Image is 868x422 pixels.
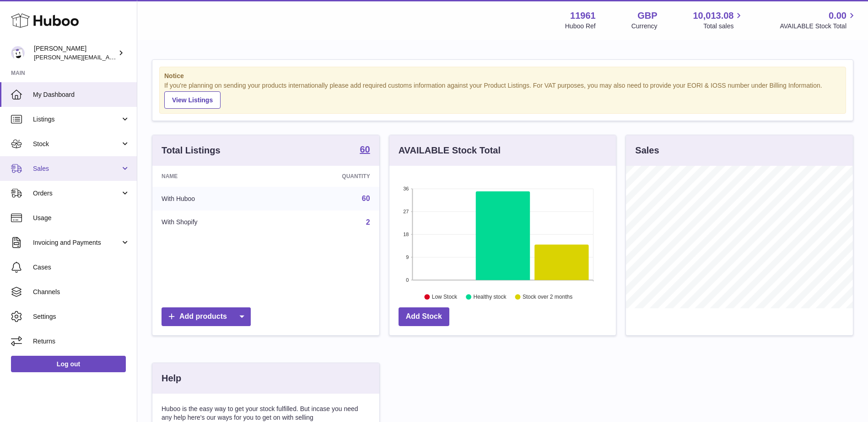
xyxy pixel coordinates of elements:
div: Currency [631,22,658,31]
span: Invoicing and Payments [33,238,120,247]
th: Quantity [275,166,379,187]
div: Huboo Ref [565,22,596,31]
span: Sales [33,164,120,173]
span: Orders [33,189,120,198]
text: 27 [403,209,409,214]
span: Settings [33,312,130,321]
text: Healthy stock [473,294,507,300]
span: Returns [33,337,130,346]
span: Stock [33,140,120,148]
span: Cases [33,263,130,272]
p: Huboo is the easy way to get your stock fulfilled. But incase you need any help here's our ways f... [162,405,370,422]
span: Total sales [703,22,744,31]
th: Name [152,166,275,187]
text: Low Stock [432,294,458,300]
a: View Listings [164,91,221,109]
img: raghav@transformative.in [11,46,25,60]
text: 9 [406,254,409,260]
a: 0.00 AVAILABLE Stock Total [780,10,857,31]
div: If you're planning on sending your products internationally please add required customs informati... [164,81,841,109]
h3: AVAILABLE Stock Total [399,144,501,157]
h3: Total Listings [162,144,221,157]
a: 60 [360,145,370,156]
span: Listings [33,115,120,124]
text: 36 [403,186,409,191]
a: 2 [366,218,370,226]
a: 60 [362,195,370,202]
a: 10,013.08 Total sales [693,10,744,31]
strong: Notice [164,72,841,80]
span: 10,013.08 [693,10,733,22]
div: [PERSON_NAME] [34,44,116,62]
span: [PERSON_NAME][EMAIL_ADDRESS][DOMAIN_NAME] [34,53,183,61]
text: 0 [406,277,409,283]
span: Channels [33,288,130,296]
span: My Dashboard [33,90,130,99]
h3: Sales [635,144,659,157]
h3: Help [162,372,181,385]
span: AVAILABLE Stock Total [780,22,857,31]
strong: GBP [637,10,657,22]
a: Log out [11,356,126,372]
text: 18 [403,232,409,237]
strong: 11961 [570,10,596,22]
a: Add products [162,307,251,326]
td: With Shopify [152,211,275,234]
text: Stock over 2 months [523,294,572,300]
span: Usage [33,214,130,222]
a: Add Stock [399,307,449,326]
strong: 60 [360,145,370,154]
span: 0.00 [829,10,846,22]
td: With Huboo [152,187,275,211]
